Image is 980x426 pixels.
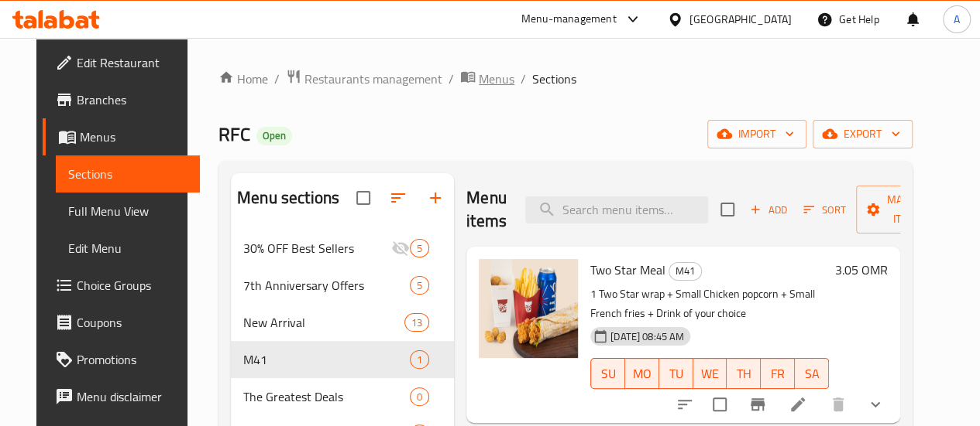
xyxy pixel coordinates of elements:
[218,117,250,152] span: RFC
[411,353,428,367] span: 1
[799,198,850,222] button: Sort
[590,258,665,281] span: Two Star Meal
[77,53,187,72] span: Edit Restaurant
[669,262,702,281] div: M41
[521,70,526,88] li: /
[789,395,807,414] a: Edit menu item
[243,239,391,257] span: 30% OFF Best Sellers
[711,193,744,226] span: Select section
[625,358,659,389] button: MO
[43,341,200,378] a: Promotions
[77,387,187,406] span: Menu disclaimer
[411,390,428,404] span: 0
[68,239,187,257] span: Edit Menu
[77,350,187,369] span: Promotions
[761,358,795,389] button: FR
[231,341,454,378] div: M411
[256,127,292,145] div: Open
[767,363,789,385] span: FR
[813,120,913,148] button: export
[700,363,721,385] span: WE
[410,239,429,257] div: items
[411,278,428,293] span: 5
[665,363,687,385] span: TU
[256,129,292,142] span: Open
[43,44,200,81] a: Edit Restaurant
[739,386,776,423] button: Branch-specific-item
[460,69,514,89] a: Menus
[43,304,200,341] a: Coupons
[825,124,900,144] span: export
[68,202,187,220] span: Full Menu View
[720,124,794,144] span: import
[795,358,829,389] button: SA
[659,358,693,389] button: TU
[801,363,823,385] span: SA
[410,276,429,295] div: items
[525,196,708,223] input: search
[707,120,806,148] button: import
[237,186,339,210] h2: Menu sections
[590,358,625,389] button: SU
[835,259,888,281] h6: 3.05 OMR
[404,313,429,332] div: items
[218,70,268,88] a: Home
[703,388,736,421] span: Select to update
[744,198,793,222] button: Add
[43,267,200,304] a: Choice Groups
[243,313,404,332] span: New Arrival
[411,241,428,256] span: 5
[231,378,454,415] div: The Greatest Deals0
[56,193,200,230] a: Full Menu View
[733,363,755,385] span: TH
[77,276,187,295] span: Choice Groups
[243,350,410,369] span: M41
[77,90,187,109] span: Branches
[286,69,442,89] a: Restaurants management
[820,386,857,423] button: delete
[669,262,701,280] span: M41
[243,387,410,406] span: The Greatest Deals
[954,11,960,28] span: A
[68,165,187,183] span: Sections
[56,230,200,267] a: Edit Menu
[274,70,280,88] li: /
[744,198,793,222] span: Add item
[532,70,576,88] span: Sections
[748,201,789,219] span: Add
[410,387,429,406] div: items
[304,70,442,88] span: Restaurants management
[231,230,454,267] div: 30% OFF Best Sellers5
[405,315,428,330] span: 13
[80,128,187,146] span: Menus
[231,304,454,341] div: New Arrival13
[479,259,578,358] img: Two Star Meal
[597,363,619,385] span: SU
[803,201,846,219] span: Sort
[856,186,960,233] button: Manage items
[218,69,913,89] nav: breadcrumb
[479,70,514,88] span: Menus
[521,10,617,29] div: Menu-management
[689,11,792,28] div: [GEOGRAPHIC_DATA]
[231,267,454,304] div: 7th Anniversary Offers5
[466,186,507,233] h2: Menu items
[857,386,894,423] button: show more
[56,155,200,193] a: Sections
[866,395,885,414] svg: Show Choices
[631,363,653,385] span: MO
[43,81,200,118] a: Branches
[347,182,380,214] span: Select all sections
[243,276,410,295] div: 7th Anniversary Offers
[604,329,690,344] span: [DATE] 08:45 AM
[666,386,703,423] button: sort-choices
[868,190,947,229] span: Manage items
[77,313,187,332] span: Coupons
[793,198,856,222] span: Sort items
[693,358,727,389] button: WE
[449,70,454,88] li: /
